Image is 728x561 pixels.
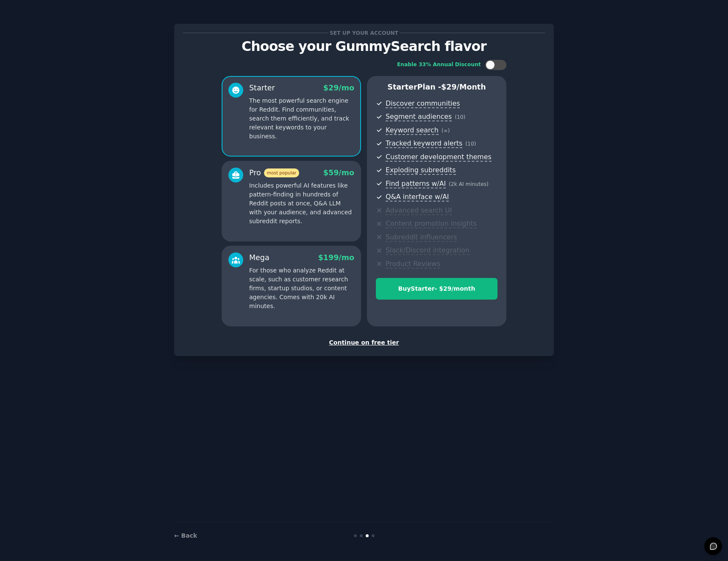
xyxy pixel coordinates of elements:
[449,181,489,187] span: ( 2k AI minutes )
[376,82,497,93] p: Starter Plan -
[323,84,354,92] span: $ 29 /mo
[386,153,492,162] span: Customer development themes
[386,219,477,228] span: Content promotion insights
[249,181,354,226] p: Includes powerful AI features like pattern-finding in hundreds of Reddit posts at once, Q&A LLM w...
[386,206,452,215] span: Advanced search UI
[318,253,354,262] span: $ 199 /mo
[249,168,299,178] div: Pro
[328,28,400,37] span: Set up your account
[376,278,497,300] button: BuyStarter- $29/month
[249,83,275,93] div: Starter
[386,112,452,121] span: Segment audiences
[455,114,465,120] span: ( 10 )
[465,141,476,147] span: ( 10 )
[441,83,486,91] span: $ 29 /month
[376,284,497,293] div: Buy Starter - $ 29 /month
[386,139,462,148] span: Tracked keyword alerts
[386,99,460,108] span: Discover communities
[442,128,450,134] span: ( ∞ )
[183,338,545,347] div: Continue on free tier
[386,126,439,135] span: Keyword search
[386,193,449,202] span: Q&A interface w/AI
[386,260,440,269] span: Product Reviews
[397,61,481,69] div: Enable 33% Annual Discount
[386,166,456,175] span: Exploding subreddits
[174,532,197,539] a: ← Back
[183,39,545,54] p: Choose your GummySearch flavor
[386,180,446,188] span: Find patterns w/AI
[323,168,354,177] span: $ 59 /mo
[264,168,300,177] span: most popular
[249,96,354,141] p: The most powerful search engine for Reddit. Find communities, search them efficiently, and track ...
[249,266,354,311] p: For those who analyze Reddit at scale, such as customer research firms, startup studios, or conte...
[386,233,457,242] span: Subreddit influencers
[249,252,270,263] div: Mega
[386,246,470,255] span: Slack/Discord integration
